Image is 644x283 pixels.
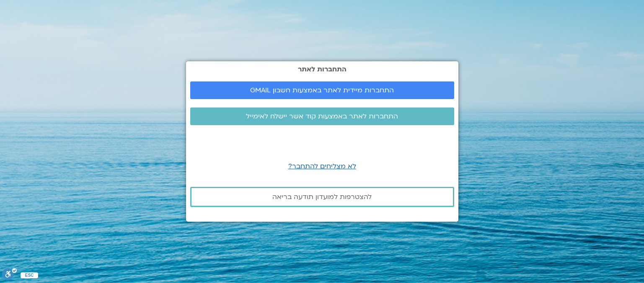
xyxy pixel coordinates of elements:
span: התחברות מיידית לאתר באמצעות חשבון GMAIL [250,86,394,94]
h2: התחברות לאתר [190,66,454,73]
a: התחברות לאתר באמצעות קוד אשר יישלח לאימייל [190,107,454,125]
span: התחברות לאתר באמצעות קוד אשר יישלח לאימייל [246,113,398,120]
a: להצטרפות למועדון תודעה בריאה [190,187,454,207]
a: התחברות מיידית לאתר באמצעות חשבון GMAIL [190,81,454,99]
span: להצטרפות למועדון תודעה בריאה [272,193,372,201]
a: לא מצליחים להתחבר? [288,162,356,171]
